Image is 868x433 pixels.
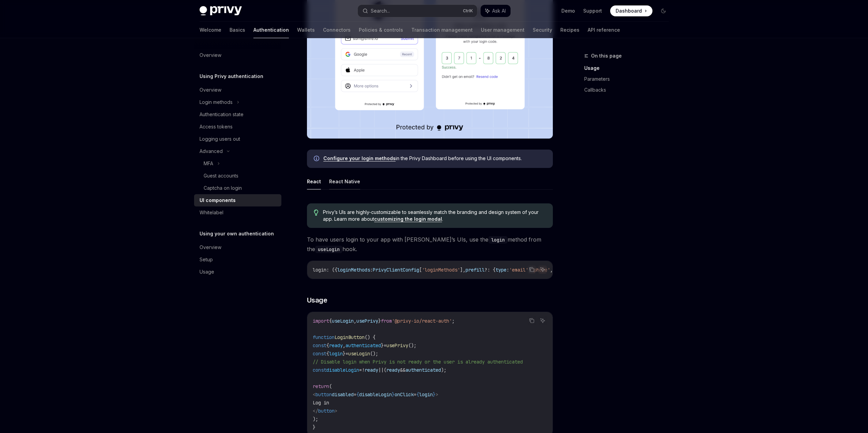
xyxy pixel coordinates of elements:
[384,342,386,349] span: =
[422,267,460,273] span: 'loginMethods'
[370,267,373,273] span: :
[326,267,337,273] span: : ({
[359,22,403,38] a: Policies & controls
[395,391,414,398] span: onClick
[253,22,289,38] a: Authentication
[386,367,400,373] span: ready
[343,342,345,349] span: ,
[463,8,473,14] span: Ctrl K
[538,265,547,274] button: Ask AI
[492,7,506,14] span: Ask AI
[313,424,315,430] span: }
[381,318,392,324] span: from
[374,216,442,222] a: customizing the login modal
[323,209,546,222] span: Privy’s UIs are highly-customizable to seamlessly match the branding and design system of your ap...
[392,318,452,324] span: '@privy-io/react-auth'
[419,391,433,398] span: login
[332,391,354,398] span: disabled
[314,156,321,163] svg: Info
[506,267,509,273] span: :
[488,236,507,244] code: login
[329,173,360,189] button: React Native
[200,72,263,80] h5: Using Privy authentication
[204,184,242,192] div: Captcha on login
[378,318,381,324] span: }
[411,22,473,38] a: Transaction management
[200,243,221,251] div: Overview
[658,5,669,16] button: Toggle dark mode
[315,246,342,253] code: useLogin
[441,367,446,373] span: );
[584,74,674,84] a: Parameters
[200,230,274,238] h5: Using your own authentication
[307,235,553,254] span: To have users login to your app with [PERSON_NAME]’s UIs, use the method from the hook.
[365,367,378,373] span: ready
[365,334,376,340] span: () {
[359,367,362,373] span: =
[610,5,652,16] a: Dashboard
[200,135,240,143] div: Logging users out
[200,6,242,16] img: dark logo
[230,22,245,38] a: Basics
[392,391,395,398] span: }
[348,351,370,357] span: useLogin
[345,351,348,357] span: =
[538,316,547,325] button: Ask AI
[560,22,579,38] a: Recipes
[313,267,326,273] span: login
[326,367,359,373] span: disableLogin
[419,267,422,273] span: [
[354,391,356,398] span: =
[297,22,315,38] a: Wallets
[200,98,233,106] div: Login methods
[194,206,281,219] a: Whitelabel
[378,367,384,373] span: ||
[313,351,326,357] span: const
[345,342,381,349] span: authenticated
[200,268,214,276] div: Usage
[194,170,281,182] a: Guest accounts
[204,172,238,180] div: Guest accounts
[588,22,620,38] a: API reference
[509,267,528,273] span: 'email'
[313,400,329,406] span: Log in
[313,334,335,340] span: function
[313,318,329,324] span: import
[356,318,378,324] span: usePrivy
[414,391,416,398] span: =
[329,318,332,324] span: {
[406,367,441,373] span: authenticated
[359,391,392,398] span: disableLogin
[194,108,281,121] a: Authentication state
[400,367,406,373] span: &&
[527,316,536,325] button: Copy the contents from the code block
[194,241,281,253] a: Overview
[408,342,416,349] span: ();
[433,391,436,398] span: }
[307,295,327,305] span: Usage
[307,173,321,189] button: React
[616,7,642,14] span: Dashboard
[416,391,419,398] span: {
[200,208,223,217] div: Whitelabel
[313,416,318,422] span: );
[452,318,455,324] span: ;
[194,133,281,145] a: Logging users out
[326,351,329,357] span: {
[466,267,485,273] span: prefill
[356,391,359,398] span: {
[200,147,223,155] div: Advanced
[323,155,546,162] span: in the Privy Dashboard before using the UI components.
[384,367,386,373] span: (
[204,159,213,168] div: MFA
[460,267,466,273] span: ],
[533,22,552,38] a: Security
[386,342,408,349] span: usePrivy
[329,342,343,349] span: ready
[373,267,419,273] span: PrivyClientConfig
[343,351,345,357] span: }
[485,267,496,273] span: ?: {
[335,334,365,340] span: LoginButton
[550,267,553,273] span: ,
[323,155,396,161] a: Configure your login methods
